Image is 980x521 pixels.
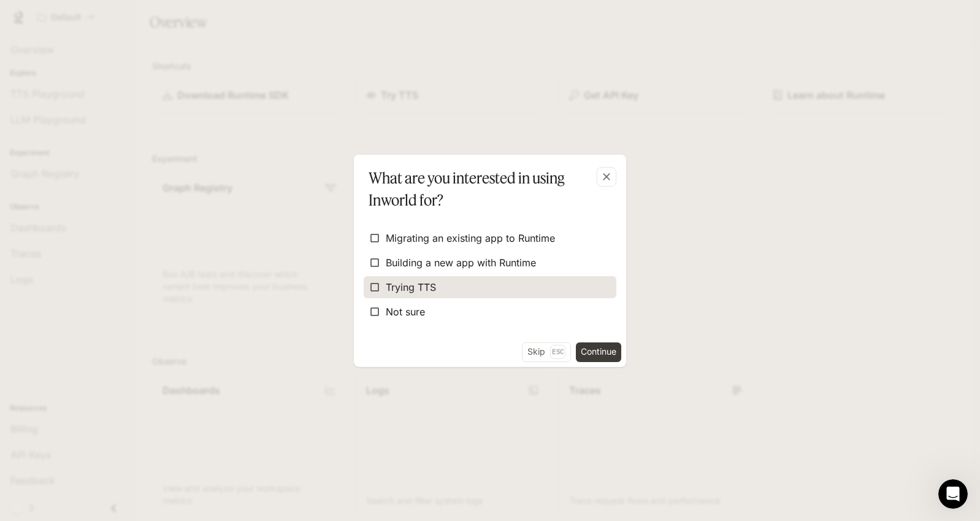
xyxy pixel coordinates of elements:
iframe: Intercom live chat [938,479,968,509]
span: Building a new app with Runtime [386,255,536,270]
p: Esc [550,345,565,358]
p: What are you interested in using Inworld for? [369,167,607,211]
button: SkipEsc [522,342,571,362]
button: Continue [576,342,621,362]
span: Trying TTS [386,280,436,295]
span: Not sure [386,304,425,319]
span: Migrating an existing app to Runtime [386,231,555,245]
